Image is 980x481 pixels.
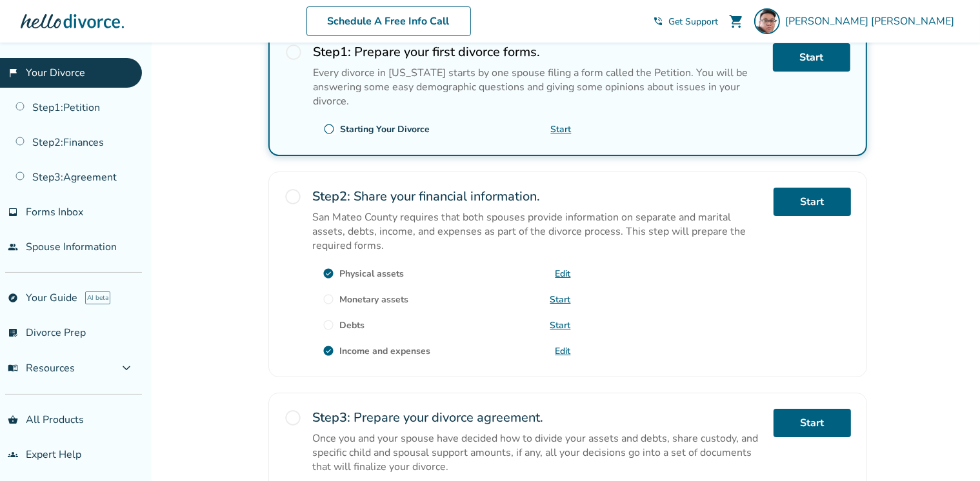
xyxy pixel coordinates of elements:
p: San Mateo County requires that both spouses provide information on separate and marital assets, d... [313,210,763,253]
span: radio_button_unchecked [285,188,303,206]
a: Edit [555,345,571,357]
div: Starting Your Divorce [341,123,430,135]
span: people [8,242,18,252]
a: Start [550,319,571,331]
p: Every divorce in [US_STATE] starts by one spouse filing a form called the Petition. You will be a... [314,66,763,108]
div: Physical assets [340,268,405,280]
span: Resources [8,361,75,375]
a: Schedule A Free Info Call [306,6,471,36]
span: shopping_basket [8,415,18,425]
span: radio_button_unchecked [324,123,335,135]
span: flag_2 [8,68,18,78]
strong: Step 2 : [313,188,351,205]
span: expand_more [119,360,134,376]
p: Once you and your spouse have decided how to divide your assets and debts, share custody, and spe... [313,431,763,474]
h2: Prepare your divorce agreement. [313,409,763,426]
div: Debts [340,319,365,331]
span: radio_button_unchecked [285,43,303,61]
span: menu_book [8,363,18,373]
iframe: Chat Widget [915,419,980,481]
h2: Share your financial information. [313,188,763,205]
span: phone_in_talk [653,16,663,26]
a: phone_in_talkGet Support [653,15,718,28]
span: radio_button_unchecked [323,293,335,305]
span: groups [8,449,18,460]
span: radio_button_unchecked [285,409,303,427]
span: check_circle [323,268,335,279]
div: Income and expenses [340,345,431,357]
span: inbox [8,207,18,217]
a: Start [774,188,851,216]
span: [PERSON_NAME] [PERSON_NAME] [785,14,959,28]
h2: Prepare your first divorce forms. [314,43,763,61]
span: list_alt_check [8,328,18,338]
span: shopping_cart [728,14,744,29]
a: Edit [555,268,571,280]
a: Start [550,293,571,306]
a: Start [551,123,572,135]
a: Start [774,409,851,437]
span: check_circle [323,345,335,357]
div: Monetary assets [340,293,409,306]
span: AI beta [85,291,110,304]
strong: Step 3 : [313,409,351,426]
span: explore [8,293,18,303]
img: Debbie Enriquez [754,8,780,34]
strong: Step 1 : [314,43,352,61]
a: Start [773,43,850,72]
span: Get Support [668,15,718,28]
span: radio_button_unchecked [323,319,335,331]
span: Forms Inbox [26,205,83,219]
